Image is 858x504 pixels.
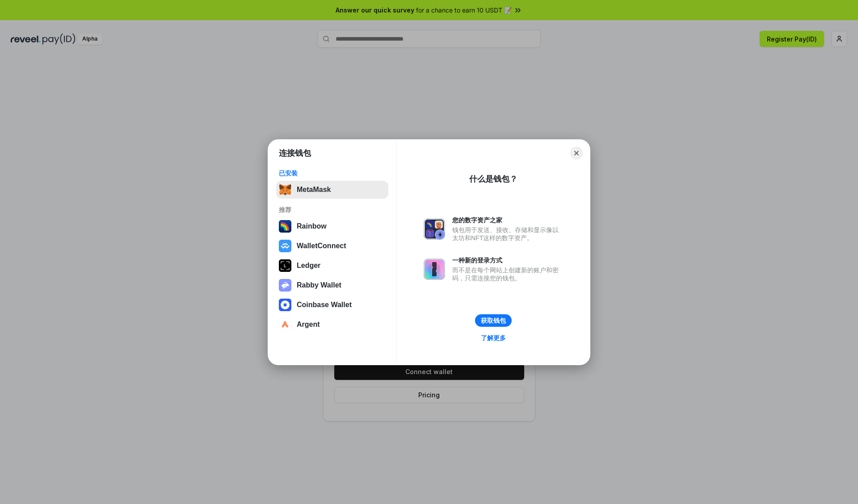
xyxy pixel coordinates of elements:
[279,318,291,331] img: svg+xml,%3Csvg%20width%3D%2228%22%20height%3D%2228%22%20viewBox%3D%220%200%2028%2028%22%20fill%3D...
[424,218,445,240] img: svg+xml,%3Csvg%20xmlns%3D%22http%3A%2F%2Fwww.w3.org%2F2000%2Fsvg%22%20fill%3D%22none%22%20viewBox...
[475,314,512,327] button: 获取钱包
[469,174,517,184] div: 什么是钱包？
[475,332,511,344] a: 了解更多
[297,281,341,289] div: Rabby Wallet
[276,237,388,255] button: WalletConnect
[570,147,583,159] button: Close
[452,266,563,282] div: 而不是在每个网站上创建新的账户和密码，只需连接您的钱包。
[297,242,346,250] div: WalletConnect
[279,206,386,214] div: 推荐
[279,183,291,196] img: svg+xml,%3Csvg%20fill%3D%22none%22%20height%3D%2233%22%20viewBox%3D%220%200%2035%2033%22%20width%...
[424,258,445,280] img: svg+xml,%3Csvg%20xmlns%3D%22http%3A%2F%2Fwww.w3.org%2F2000%2Fsvg%22%20fill%3D%22none%22%20viewBox...
[279,240,291,252] img: svg+xml,%3Csvg%20width%3D%2228%22%20height%3D%2228%22%20viewBox%3D%220%200%2028%2028%22%20fill%3D...
[297,301,352,309] div: Coinbase Wallet
[279,169,386,177] div: 已安装
[297,222,327,230] div: Rainbow
[279,220,291,233] img: svg+xml,%3Csvg%20width%3D%22120%22%20height%3D%22120%22%20viewBox%3D%220%200%20120%20120%22%20fil...
[276,316,388,333] button: Argent
[276,276,388,294] button: Rabby Wallet
[276,217,388,235] button: Rainbow
[276,296,388,314] button: Coinbase Wallet
[297,186,331,194] div: MetaMask
[452,216,563,224] div: 您的数字资产之家
[452,256,563,264] div: 一种新的登录方式
[481,317,506,325] div: 获取钱包
[279,299,291,311] img: svg+xml,%3Csvg%20width%3D%2228%22%20height%3D%2228%22%20viewBox%3D%220%200%2028%2028%22%20fill%3D...
[276,181,388,199] button: MetaMask
[297,262,320,270] div: Ledger
[481,334,506,342] div: 了解更多
[279,148,311,158] h1: 连接钱包
[276,257,388,275] button: Ledger
[297,321,320,329] div: Argent
[279,279,291,292] img: svg+xml,%3Csvg%20xmlns%3D%22http%3A%2F%2Fwww.w3.org%2F2000%2Fsvg%22%20fill%3D%22none%22%20viewBox...
[452,226,563,242] div: 钱包用于发送、接收、存储和显示像以太坊和NFT这样的数字资产。
[279,259,291,272] img: svg+xml,%3Csvg%20xmlns%3D%22http%3A%2F%2Fwww.w3.org%2F2000%2Fsvg%22%20width%3D%2228%22%20height%3...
